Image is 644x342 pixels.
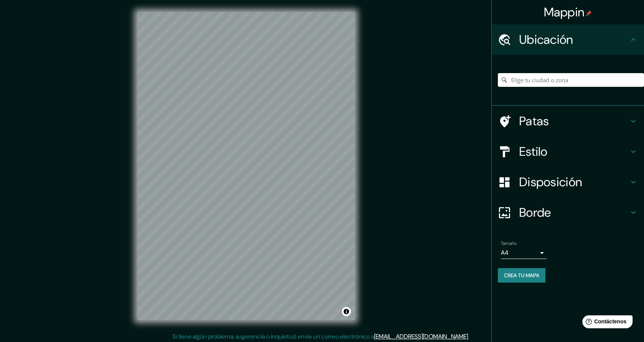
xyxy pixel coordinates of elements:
button: Activar o desactivar atribución [342,307,351,316]
div: Disposición [492,167,644,197]
font: Borde [519,205,551,221]
div: Ubicación [492,24,644,55]
font: Mappin [544,4,585,20]
button: Crea tu mapa [498,268,545,283]
font: . [468,332,469,340]
div: Estilo [492,136,644,167]
input: Elige tu ciudad o zona [498,73,644,87]
font: Disposición [519,174,582,190]
font: Patas [519,113,549,129]
font: Tamaño [501,240,516,246]
div: Borde [492,197,644,228]
font: Si tiene algún problema, sugerencia o inquietud, envíe un correo electrónico a [172,332,374,340]
font: A4 [501,249,509,257]
a: [EMAIL_ADDRESS][DOMAIN_NAME] [374,332,468,340]
font: Ubicación [519,32,573,48]
font: Estilo [519,144,548,160]
div: Patas [492,106,644,136]
font: . [469,332,470,340]
iframe: Lanzador de widgets de ayuda [576,312,636,334]
canvas: Mapa [137,12,355,320]
div: A4 [501,247,547,259]
font: . [470,332,472,340]
img: pin-icon.png [586,10,592,16]
font: Crea tu mapa [504,272,539,279]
